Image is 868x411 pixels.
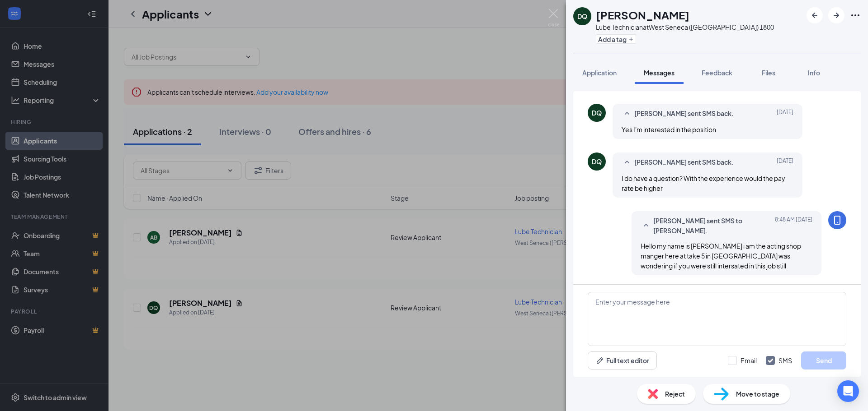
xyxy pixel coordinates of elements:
[628,37,634,42] svg: Plus
[622,108,632,119] svg: SmallChevronUp
[622,174,785,192] span: I do have a question? With the experience would the pay rate be higher
[762,69,775,77] span: Files
[595,356,604,365] svg: Pen
[702,69,732,77] span: Feedback
[653,216,772,236] span: [PERSON_NAME] sent SMS to [PERSON_NAME].
[850,10,861,21] svg: Ellipses
[775,216,812,236] span: [DATE] 8:48 AM
[592,108,602,117] div: DQ
[736,389,779,399] span: Move to stage
[596,7,689,23] h1: [PERSON_NAME]
[828,7,844,23] button: ArrowRight
[809,10,820,21] svg: ArrowLeftNew
[596,23,774,32] div: Lube Technician at West Seneca ([GEOGRAPHIC_DATA]) 1800
[801,351,846,369] button: Send
[622,125,716,134] span: Yes I'm interested in the position
[592,157,602,166] div: DQ
[634,157,734,168] span: [PERSON_NAME] sent SMS back.
[837,380,859,402] div: Open Intercom Messenger
[596,34,636,44] button: PlusAdd a tag
[777,157,793,168] span: [DATE]
[582,69,617,77] span: Application
[634,108,734,119] span: [PERSON_NAME] sent SMS back.
[641,220,651,231] svg: SmallChevronUp
[777,108,793,119] span: [DATE]
[588,351,657,369] button: Full text editorPen
[808,69,820,77] span: Info
[644,69,675,77] span: Messages
[665,389,685,399] span: Reject
[807,7,823,23] button: ArrowLeftNew
[832,215,843,226] svg: MobileSms
[831,10,842,21] svg: ArrowRight
[641,242,801,270] span: Hello my name is [PERSON_NAME] i am the acting shop manger here at take 5 in [GEOGRAPHIC_DATA] wa...
[577,12,587,21] div: DQ
[622,157,632,168] svg: SmallChevronUp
